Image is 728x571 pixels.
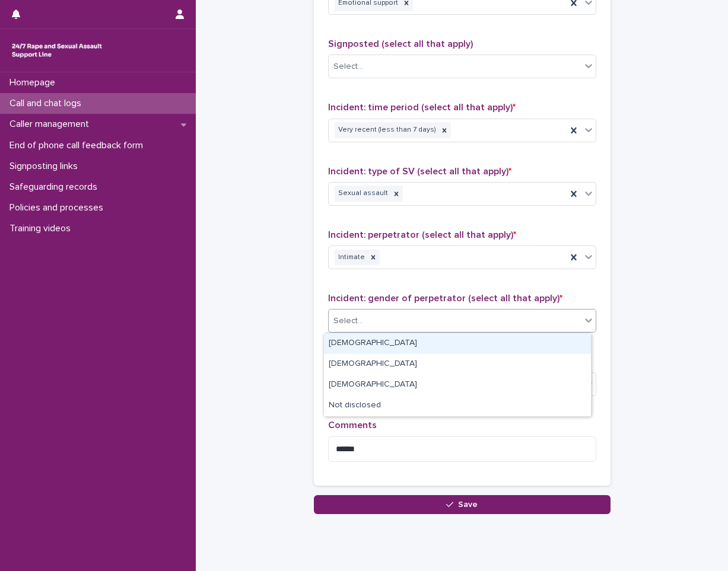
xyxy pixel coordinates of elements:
p: Safeguarding records [5,181,107,193]
div: Very recent (less than 7 days) [335,122,438,138]
p: End of phone call feedback form [5,140,152,151]
p: Call and chat logs [5,98,91,109]
span: Comments [328,420,377,430]
div: Not disclosed [324,395,591,416]
p: Homepage [5,77,65,88]
p: Training videos [5,223,80,234]
div: Male [324,333,591,354]
span: Incident: perpetrator (select all that apply) [328,230,516,240]
p: Caller management [5,119,98,130]
img: rhQMoQhaT3yELyF149Cw [9,39,104,62]
span: Incident: time period (select all that apply) [328,103,516,112]
span: Incident: type of SV (select all that apply) [328,167,511,176]
span: Signposted (select all that apply) [328,39,473,49]
div: Sexual assault [335,186,390,202]
div: Female [324,354,591,375]
p: Policies and processes [5,202,113,213]
p: Signposting links [5,161,87,172]
div: Select... [333,60,363,73]
div: Select... [333,315,363,327]
button: Save [314,495,611,514]
span: Save [458,500,478,509]
span: Incident: gender of perpetrator (select all that apply) [328,294,562,303]
div: Intimate [335,250,367,266]
div: Non-binary [324,375,591,395]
